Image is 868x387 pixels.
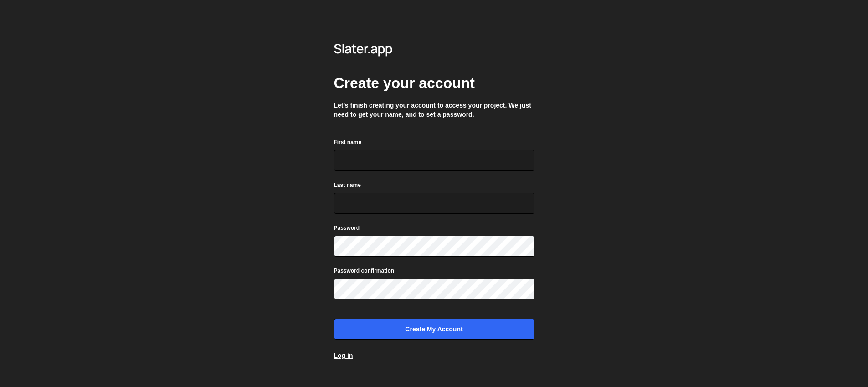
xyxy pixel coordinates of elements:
h2: Create your account [334,75,534,92]
label: Password confirmation [334,266,395,275]
p: Let’s finish creating your account to access your project. We just need to get your name, and to ... [334,101,534,119]
label: First name [334,138,362,147]
input: Create my account [334,319,534,340]
label: Last name [334,181,361,190]
a: Log in [334,351,353,360]
label: Password [334,223,360,232]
